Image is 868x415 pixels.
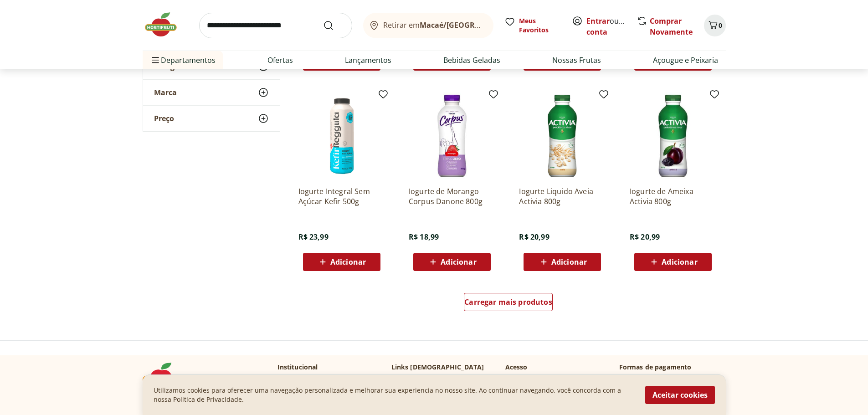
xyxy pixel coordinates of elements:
[719,21,722,30] span: 0
[586,16,610,26] a: Entrar
[143,363,188,390] img: Hortifruti
[150,49,216,71] span: Departamentos
[504,16,561,35] a: Meus Favoritos
[441,258,476,266] span: Adicionar
[150,49,161,71] button: Menu
[519,186,606,206] a: Iogurte Liquido Aveia Activia 800g
[391,363,484,372] p: Links [DEMOGRAPHIC_DATA]
[420,20,522,30] b: Macaé/[GEOGRAPHIC_DATA]
[345,55,391,66] a: Lançamentos
[409,232,439,242] span: R$ 18,99
[443,55,500,66] a: Bebidas Geladas
[199,13,352,38] input: search
[409,92,495,179] img: Iogurte de Morango Corpus Danone 800g
[267,55,293,66] a: Ofertas
[586,16,637,37] a: Criar conta
[519,232,549,242] span: R$ 20,99
[409,186,495,206] a: Iogurte de Morango Corpus Danone 800g
[303,253,380,271] button: Adicionar
[630,186,716,206] a: Iogurte de Ameixa Activia 800g
[552,55,601,66] a: Nossas Frutas
[143,80,280,105] button: Marca
[154,386,634,404] p: Utilizamos cookies para oferecer uma navegação personalizada e melhorar sua experiencia no nosso ...
[154,88,177,97] span: Marca
[505,363,528,372] p: Acesso
[154,114,174,123] span: Preço
[524,253,601,271] button: Adicionar
[619,363,726,372] p: Formas de pagamento
[464,298,552,306] span: Carregar mais produtos
[634,253,712,271] button: Adicionar
[586,15,627,37] span: ou
[143,11,188,38] img: Hortifruti
[363,13,493,38] button: Retirar emMacaé/[GEOGRAPHIC_DATA]
[143,106,280,131] button: Preço
[630,92,716,179] img: Iogurte de Ameixa Activia 800g
[630,232,660,242] span: R$ 20,99
[464,293,553,315] a: Carregar mais produtos
[519,16,561,35] span: Meus Favoritos
[298,186,385,206] a: Iogurte Integral Sem Açúcar Kefir 500g
[645,386,715,404] button: Aceitar cookies
[383,21,484,29] span: Retirar em
[277,363,318,372] p: Institucional
[662,258,697,266] span: Adicionar
[650,16,693,37] a: Comprar Novamente
[298,92,385,179] img: Iogurte Integral Sem Açúcar Kefir 500g
[298,232,329,242] span: R$ 23,99
[413,253,491,271] button: Adicionar
[323,20,345,31] button: Submit Search
[653,55,718,66] a: Açougue e Peixaria
[551,258,587,266] span: Adicionar
[330,258,366,266] span: Adicionar
[704,15,726,36] button: Carrinho
[519,92,606,179] img: Iogurte Liquido Aveia Activia 800g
